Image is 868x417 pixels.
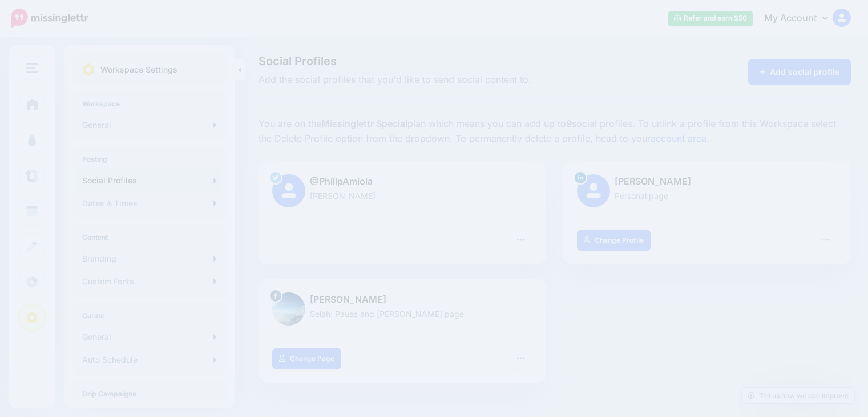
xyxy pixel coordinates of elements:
a: Custom Fonts [78,270,221,293]
a: Add social profile [748,59,851,85]
a: Change Page [272,348,341,369]
b: Missinglettr Special [321,118,407,129]
h4: Curate [82,311,217,320]
img: menu.png [26,63,38,73]
a: My Account [753,5,851,33]
span: Add the social profiles that you'd like to send social content to. [259,73,648,87]
p: [PERSON_NAME] [272,189,532,202]
img: settings.png [82,63,95,76]
b: 9 [566,118,572,129]
img: user_default_image.png [272,174,305,207]
a: Refer and earn $50 [668,11,753,26]
a: Branding [78,247,221,270]
img: Missinglettr [11,9,88,28]
p: @PhilipAmiola [272,174,532,189]
p: You are on the plan which means you can add up to social profiles. To unlink a profile from this ... [259,117,851,146]
a: Change Profile [577,230,651,251]
a: General [78,326,221,348]
p: Selah: Pause and [PERSON_NAME] page [272,307,532,320]
a: Social Profiles [78,169,221,192]
span: Social Profiles [259,55,648,67]
a: account area [651,133,706,144]
p: Personal page [577,189,837,202]
h4: Posting [82,155,217,163]
a: General [78,114,221,137]
a: Auto Schedule [78,348,221,371]
a: Tell us how we can improve [742,388,854,403]
p: [PERSON_NAME] [272,292,532,307]
p: Workspace Settings [100,63,177,77]
img: 307118826_412576441010416_4405682995378102496_n-bsa154512.jpg [272,292,305,326]
h4: Workspace [82,99,217,108]
h4: Drip Campaigns [82,390,217,398]
img: user_default_image.png [577,174,610,207]
p: [PERSON_NAME] [577,174,837,189]
h4: Content [82,233,217,242]
a: Dates & Times [78,192,221,215]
